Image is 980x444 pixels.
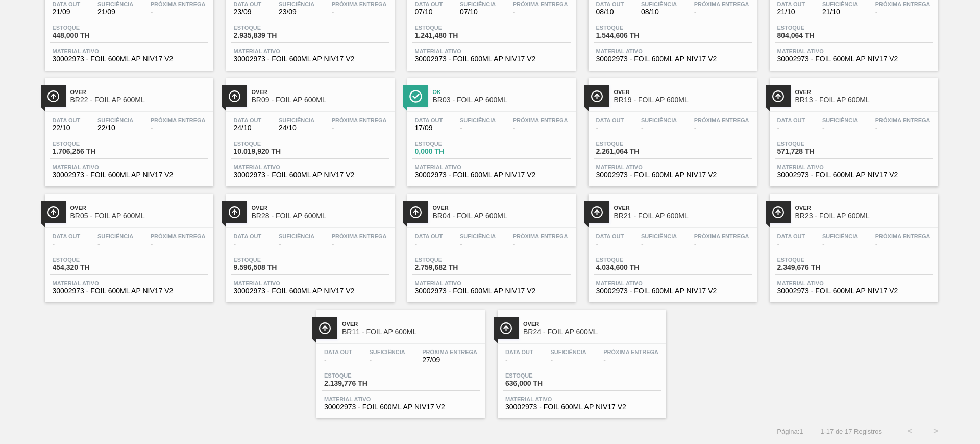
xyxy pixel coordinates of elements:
span: BR19 - FOIL AP 600ML [614,96,752,104]
a: ÍconeOkBR03 - FOIL AP 600MLData out17/09Suficiência-Próxima Entrega-Estoque0,000 THMaterial ativo... [400,71,581,186]
span: Material ativo [596,164,749,170]
span: Suficiência [97,1,133,7]
span: Over [433,205,571,211]
span: Data out [415,233,443,239]
span: Próxima Entrega [151,233,206,239]
span: Material ativo [505,396,658,402]
span: Página : 1 [777,428,803,435]
span: Próxima Entrega [332,1,387,7]
span: Suficiência [279,117,314,123]
img: Ícone [409,206,422,219]
span: BR11 - FOIL AP 600ML [342,328,480,336]
span: Suficiência [641,233,677,239]
span: Over [614,89,752,95]
span: Estoque [53,256,124,263]
span: Data out [777,117,805,123]
span: - [332,8,387,16]
span: 9.596,508 TH [234,264,305,271]
span: - [641,240,677,248]
span: Próxima Entrega [422,349,477,355]
span: - [460,124,496,132]
span: Estoque [234,25,305,31]
span: 1.544,606 TH [596,32,668,39]
span: - [513,240,568,248]
span: 10.019,920 TH [234,148,305,155]
span: Estoque [53,141,124,147]
span: - [694,124,749,132]
a: ÍconeOverBR04 - FOIL AP 600MLData out-Suficiência-Próxima Entrega-Estoque2.759,682 THMaterial ati... [400,186,581,302]
span: 30002973 - FOIL 600ML AP NIV17 V2 [777,55,930,63]
span: BR05 - FOIL AP 600ML [70,212,208,220]
span: 27/09 [422,356,477,364]
span: Próxima Entrega [694,1,749,7]
span: 571,728 TH [777,148,849,155]
span: Over [70,89,208,95]
span: 30002973 - FOIL 600ML AP NIV17 V2 [415,287,568,295]
span: Material ativo [415,164,568,170]
span: Estoque [53,25,124,31]
span: 30002973 - FOIL 600ML AP NIV17 V2 [415,55,568,63]
span: BR22 - FOIL AP 600ML [70,96,208,104]
img: Ícone [409,90,422,103]
span: - [596,124,624,132]
img: Ícone [772,90,785,103]
span: Data out [777,233,805,239]
span: Suficiência [822,117,858,123]
span: 07/10 [415,8,443,16]
span: Data out [234,233,262,239]
a: ÍconeOverBR24 - FOIL AP 600MLData out-Suficiência-Próxima Entrega-Estoque636,000 THMaterial ativo... [490,302,671,418]
span: BR21 - FOIL AP 600ML [614,212,752,220]
span: Estoque [415,25,486,31]
span: Próxima Entrega [151,117,206,123]
span: Suficiência [97,233,133,239]
a: ÍconeOverBR11 - FOIL AP 600MLData out-Suficiência-Próxima Entrega27/09Estoque2.139,776 THMaterial... [309,302,490,418]
img: Ícone [591,206,603,219]
button: < [897,418,923,444]
span: Estoque [596,141,668,147]
span: BR04 - FOIL AP 600ML [433,212,571,220]
span: - [332,124,387,132]
span: 30002973 - FOIL 600ML AP NIV17 V2 [234,287,387,295]
a: ÍconeOverBR22 - FOIL AP 600MLData out22/10Suficiência22/10Próxima Entrega-Estoque1.706,256 THMate... [37,71,218,186]
span: 21/10 [777,8,805,16]
span: Material ativo [53,48,206,54]
span: 30002973 - FOIL 600ML AP NIV17 V2 [53,287,206,295]
img: Ícone [318,322,331,335]
span: Suficiência [97,117,133,123]
span: 08/10 [641,8,677,16]
span: Estoque [777,25,849,31]
span: - [332,240,387,248]
span: 22/10 [53,124,81,132]
span: 22/10 [97,124,133,132]
span: - [513,8,568,16]
span: 21/09 [97,8,133,16]
span: - [875,8,930,16]
span: - [777,124,805,132]
span: 23/09 [234,8,262,16]
img: Ícone [500,322,512,335]
span: Estoque [777,256,849,263]
span: Material ativo [234,164,387,170]
span: 454,320 TH [53,264,124,271]
img: Ícone [591,90,603,103]
span: 2.261,064 TH [596,148,668,155]
span: 448,000 TH [53,32,124,39]
span: 30002973 - FOIL 600ML AP NIV17 V2 [53,55,206,63]
span: 30002973 - FOIL 600ML AP NIV17 V2 [596,55,749,63]
span: Material ativo [777,164,930,170]
span: Suficiência [641,1,677,7]
span: Data out [596,1,624,7]
span: Data out [777,1,805,7]
span: - [97,240,133,248]
span: Estoque [596,256,668,263]
span: 30002973 - FOIL 600ML AP NIV17 V2 [777,287,930,295]
span: Material ativo [324,396,477,402]
span: - [513,124,568,132]
span: Próxima Entrega [603,349,658,355]
span: Estoque [324,372,396,379]
span: 30002973 - FOIL 600ML AP NIV17 V2 [324,403,477,411]
span: Próxima Entrega [332,233,387,239]
span: - [550,356,586,364]
span: Data out [596,117,624,123]
span: Próxima Entrega [513,1,568,7]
